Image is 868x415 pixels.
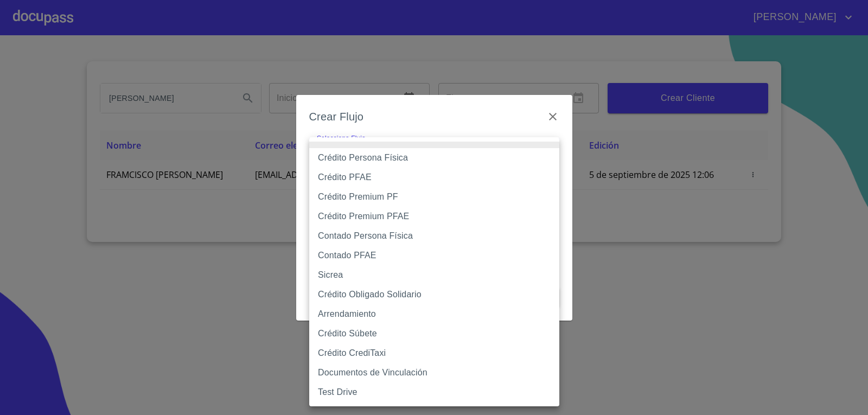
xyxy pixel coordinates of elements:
li: Crédito Premium PFAE [309,207,559,226]
li: Crédito CrediTaxi [309,343,559,363]
li: Crédito Obligado Solidario [309,285,559,304]
li: Documentos de Vinculación [309,363,559,382]
li: Crédito Premium PF [309,187,559,207]
li: Test Drive [309,382,559,402]
li: Crédito Persona Física [309,148,559,168]
li: Crédito PFAE [309,168,559,187]
li: Arrendamiento [309,304,559,324]
li: Contado Persona Física [309,226,559,246]
li: Contado PFAE [309,246,559,265]
li: Crédito Súbete [309,324,559,343]
li: None [309,142,559,148]
li: Sicrea [309,265,559,285]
